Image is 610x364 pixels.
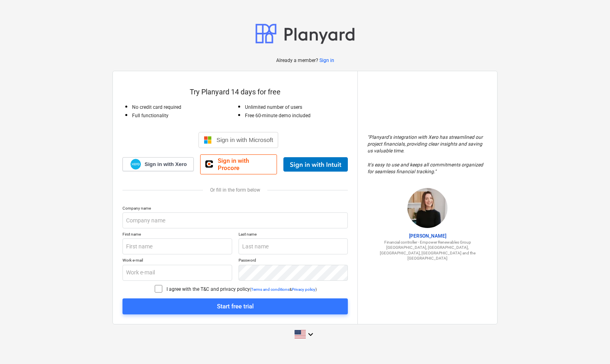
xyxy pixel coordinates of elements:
span: Sign in with Xero [144,161,187,168]
a: Sign in [319,57,334,64]
p: Free 60-minute demo included [245,112,348,119]
p: Already a member? [276,57,319,64]
img: Sharon Brown [407,188,447,228]
span: Sign in with Microsoft [217,136,273,143]
a: Terms and conditions [251,287,289,292]
a: Privacy policy [292,287,315,292]
div: Or fill in the form below [122,187,348,193]
p: I agree with the T&C and privacy policy [167,286,250,293]
input: First name [122,238,232,254]
input: Last name [239,238,348,254]
p: ( & ) [250,287,317,292]
p: Password [239,258,348,264]
span: Sign in with Procore [218,157,272,172]
p: [GEOGRAPHIC_DATA], [GEOGRAPHIC_DATA], [GEOGRAPHIC_DATA], [GEOGRAPHIC_DATA] and the [GEOGRAPHIC_DATA] [367,245,488,261]
input: Company name [122,212,348,228]
img: Xero logo [130,159,141,170]
a: Sign in with Procore [200,154,277,174]
p: Financial controller - Empower Renewables Group [367,240,488,245]
p: Full functionality [132,112,235,119]
p: No credit card required [132,104,235,111]
img: Microsoft logo [204,136,212,144]
input: Work e-mail [122,265,232,281]
div: Start free trial [217,301,254,312]
p: Company name [122,206,348,212]
p: " Planyard's integration with Xero has streamlined our project financials, providing clear insigh... [367,134,488,175]
p: Work e-mail [122,258,232,264]
i: keyboard_arrow_down [306,330,315,339]
p: Unlimited number of users [245,104,348,111]
p: Try Planyard 14 days for free [122,87,348,97]
a: Sign in with Xero [122,157,194,171]
p: First name [122,232,232,238]
p: Last name [239,232,348,238]
p: [PERSON_NAME] [367,233,488,240]
button: Start free trial [122,298,348,314]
